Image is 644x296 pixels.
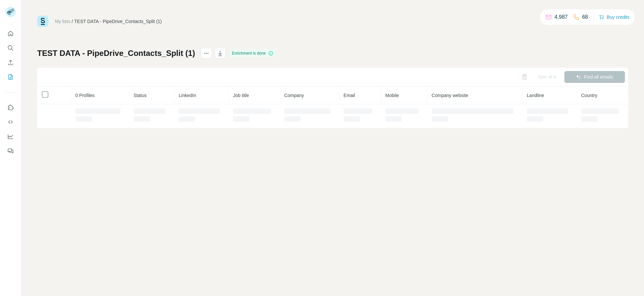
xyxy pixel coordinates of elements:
[581,93,597,98] span: Country
[5,131,16,142] button: Dashboard
[5,57,16,68] button: Enrich CSV
[55,19,70,24] a: My lists
[5,145,16,157] button: Feedback
[284,93,304,98] span: Company
[74,18,162,25] div: TEST DATA - PipeDrive_Contacts_Split (1)
[5,102,16,113] button: Use Surfe on LinkedIn
[5,116,16,128] button: Use Surfe API
[201,48,212,59] button: actions
[72,18,73,25] li: /
[344,93,355,98] span: Email
[233,93,249,98] span: Job title
[75,93,94,98] span: 0 Profiles
[134,93,147,98] span: Status
[5,42,16,54] button: Search
[5,71,16,83] button: My lists
[527,93,544,98] span: Landline
[582,13,588,21] p: 68
[432,93,468,98] span: Company website
[37,48,195,59] h1: TEST DATA - PipeDrive_Contacts_Split (1)
[554,13,568,21] p: 4,987
[37,16,48,27] img: Surfe Logo
[5,28,16,39] button: Quick start
[385,93,399,98] span: Mobile
[599,12,630,22] button: Buy credits
[230,49,276,57] div: Enrichment is done
[179,93,196,98] span: LinkedIn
